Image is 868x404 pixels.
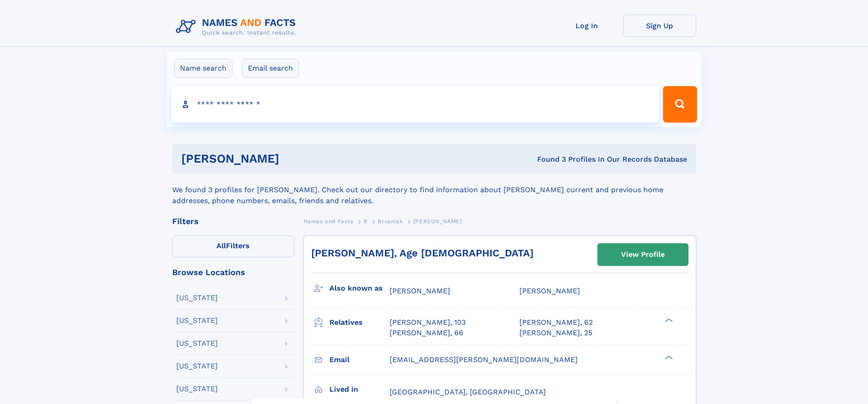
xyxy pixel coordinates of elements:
[176,340,218,347] div: [US_STATE]
[519,328,592,338] a: [PERSON_NAME], 25
[176,317,218,324] div: [US_STATE]
[663,317,673,323] div: ❯
[390,328,463,338] a: [PERSON_NAME], 66
[329,352,390,368] h3: Email
[329,281,390,296] h3: Also known as
[311,247,534,259] a: [PERSON_NAME], Age [DEMOGRAPHIC_DATA]
[390,286,450,295] span: [PERSON_NAME]
[329,382,390,397] h3: Lived in
[623,15,696,37] a: Sign Up
[364,215,368,227] a: B
[519,317,593,327] a: [PERSON_NAME], 62
[378,215,403,227] a: Brusniak
[390,317,466,327] a: [PERSON_NAME], 103
[408,154,687,164] div: Found 3 Profiles In Our Records Database
[663,86,697,123] button: Search Button
[378,218,403,225] span: Brusniak
[171,86,659,123] input: search input
[176,294,218,302] div: [US_STATE]
[390,388,546,396] span: [GEOGRAPHIC_DATA], [GEOGRAPHIC_DATA]
[621,244,665,265] div: View Profile
[172,235,294,257] label: Filters
[174,59,232,78] label: Name search
[216,241,226,250] span: All
[172,217,294,225] div: Filters
[176,363,218,370] div: [US_STATE]
[413,218,462,225] span: [PERSON_NAME]
[172,268,294,276] div: Browse Locations
[172,174,696,206] div: We found 3 profiles for [PERSON_NAME]. Check out our directory to find information about [PERSON_...
[242,59,299,78] label: Email search
[329,315,390,330] h3: Relatives
[519,286,580,295] span: [PERSON_NAME]
[176,385,218,393] div: [US_STATE]
[181,153,408,164] h1: [PERSON_NAME]
[663,354,673,360] div: ❯
[598,244,688,266] a: View Profile
[390,355,578,364] span: [EMAIL_ADDRESS][PERSON_NAME][DOMAIN_NAME]
[364,218,368,225] span: B
[172,15,303,39] img: Logo Names and Facts
[550,15,623,37] a: Log In
[303,215,354,227] a: Names and Facts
